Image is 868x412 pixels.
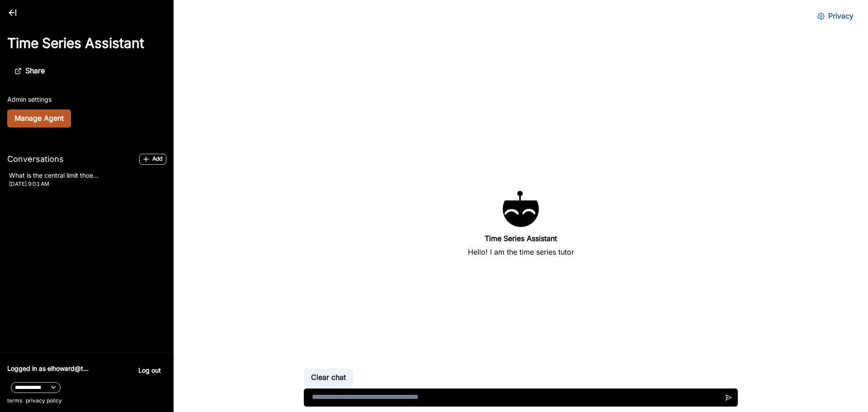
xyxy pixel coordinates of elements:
[7,364,89,378] p: Logged in as elhoward@t...
[9,170,166,180] p: What is the central limit thoe...
[7,35,166,51] h2: Time Series Assistant
[7,95,166,104] p: Admin settings
[133,364,166,378] button: Log out
[7,153,64,165] p: Conversations
[7,62,52,80] button: Share
[9,180,166,188] p: [DATE] 9:03 AM
[485,234,557,243] h2: Time Series Assistant
[468,246,574,257] p: Hello! I am the time series tutor
[720,388,738,407] button: Send message
[810,7,861,25] button: Privacy Settings
[7,109,71,128] button: Manage Agent
[304,369,353,387] button: Clear chat
[7,397,22,405] a: terms
[139,154,166,165] button: Add
[503,191,539,227] img: Time Series Assistant logo
[26,397,62,405] a: privacy policy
